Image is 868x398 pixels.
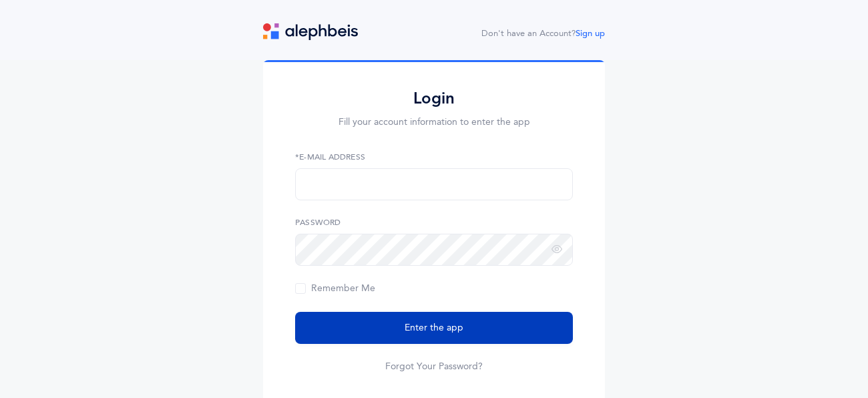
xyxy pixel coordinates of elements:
img: logo.svg [263,23,358,40]
p: Fill your account information to enter the app [295,116,573,130]
label: *E-Mail Address [295,151,573,163]
span: Enter the app [405,321,463,335]
a: Forgot Your Password? [385,360,483,373]
a: Sign up [576,29,605,38]
h2: Login [295,88,573,109]
div: Don't have an Account? [481,27,605,41]
label: Password [295,216,573,228]
span: Remember Me [295,283,375,294]
button: Enter the app [295,312,573,344]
